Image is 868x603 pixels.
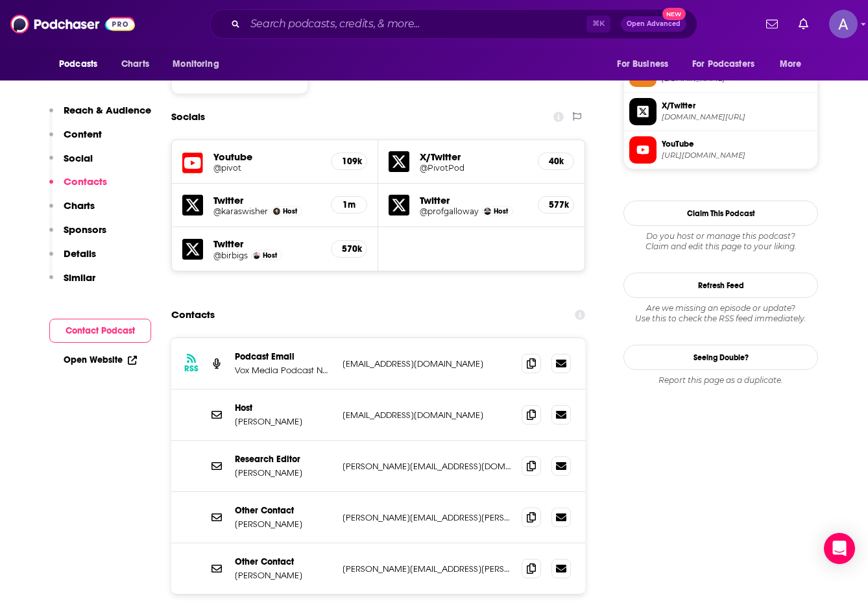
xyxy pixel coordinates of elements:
[10,12,135,36] img: Podchaser - Follow, Share and Rate Podcasts
[64,223,106,236] p: Sponsors
[64,354,137,365] a: Open Website
[235,416,332,427] p: [PERSON_NAME]
[793,13,814,35] a: Show notifications dropdown
[213,206,268,216] a: @karaswisher
[342,199,356,210] h5: 1m
[771,52,818,77] button: open menu
[253,252,260,259] img: Mike Birbiglia
[235,505,332,516] p: Other Contact
[343,358,511,369] p: [EMAIL_ADDRESS][DOMAIN_NAME]
[171,105,205,129] h2: Socials
[49,175,107,199] button: Contacts
[49,319,151,343] button: Contact Podcast
[692,55,754,73] span: For Podcasters
[213,238,320,250] h5: Twitter
[49,104,151,128] button: Reach & Audience
[662,8,686,20] span: New
[549,156,563,167] h5: 40k
[64,128,102,140] p: Content
[49,223,106,247] button: Sponsors
[780,55,802,73] span: More
[49,152,93,176] button: Social
[210,9,697,39] div: Search podcasts, credits, & more...
[623,231,818,252] div: Claim and edit this page to your liking.
[213,194,320,206] h5: Twitter
[235,365,332,376] p: Vox Media Podcast Network
[49,247,96,271] button: Details
[235,519,332,530] p: [PERSON_NAME]
[623,273,818,298] button: Refresh Feed
[662,100,812,112] span: X/Twitter
[342,243,356,254] h5: 570k
[343,512,511,523] p: [PERSON_NAME][EMAIL_ADDRESS][PERSON_NAME][DOMAIN_NAME]
[49,199,95,223] button: Charts
[64,271,95,284] p: Similar
[235,570,332,581] p: [PERSON_NAME]
[623,201,818,226] button: Claim This Podcast
[64,199,95,212] p: Charts
[549,199,563,210] h5: 577k
[623,345,818,370] a: Seeing Double?
[824,533,855,564] div: Open Intercom Messenger
[662,112,812,122] span: twitter.com/PivotPod
[420,163,527,173] h5: @PivotPod
[420,151,527,163] h5: X/Twitter
[235,351,332,362] p: Podcast Email
[235,556,332,567] p: Other Contact
[64,175,107,188] p: Contacts
[829,10,858,38] img: User Profile
[623,303,818,324] div: Are we missing an episode or update? Use this to check the RSS feed immediately.
[627,21,681,27] span: Open Advanced
[245,14,586,34] input: Search podcasts, credits, & more...
[184,363,199,374] h3: RSS
[617,55,668,73] span: For Business
[173,55,219,73] span: Monitoring
[49,128,102,152] button: Content
[163,52,235,77] button: open menu
[283,207,297,215] span: Host
[235,402,332,413] p: Host
[629,98,812,125] a: X/Twitter[DOMAIN_NAME][URL]
[171,302,215,327] h2: Contacts
[484,208,491,215] img: Scott Galloway
[64,247,96,260] p: Details
[621,16,686,32] button: Open AdvancedNew
[343,410,511,421] p: [EMAIL_ADDRESS][DOMAIN_NAME]
[420,206,479,216] a: @profgalloway
[213,151,320,163] h5: Youtube
[113,52,157,77] a: Charts
[343,563,511,574] p: [PERSON_NAME][EMAIL_ADDRESS][PERSON_NAME][DOMAIN_NAME]
[49,271,95,295] button: Similar
[761,13,783,35] a: Show notifications dropdown
[662,138,812,150] span: YouTube
[829,10,858,38] button: Show profile menu
[213,163,320,173] a: @pivot
[342,156,356,167] h5: 109k
[623,231,818,241] span: Do you host or manage this podcast?
[263,251,277,260] span: Host
[235,467,332,478] p: [PERSON_NAME]
[662,151,812,160] span: https://www.youtube.com/@pivot
[59,55,97,73] span: Podcasts
[121,55,149,73] span: Charts
[629,136,812,164] a: YouTube[URL][DOMAIN_NAME]
[343,461,511,472] p: [PERSON_NAME][EMAIL_ADDRESS][DOMAIN_NAME]
[623,375,818,386] div: Report this page as a duplicate.
[64,152,93,164] p: Social
[494,207,508,215] span: Host
[64,104,151,116] p: Reach & Audience
[235,454,332,465] p: Research Editor
[50,52,114,77] button: open menu
[213,251,248,260] a: @birbigs
[586,16,610,32] span: ⌘ K
[420,194,527,206] h5: Twitter
[608,52,684,77] button: open menu
[273,208,280,215] img: Kara Swisher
